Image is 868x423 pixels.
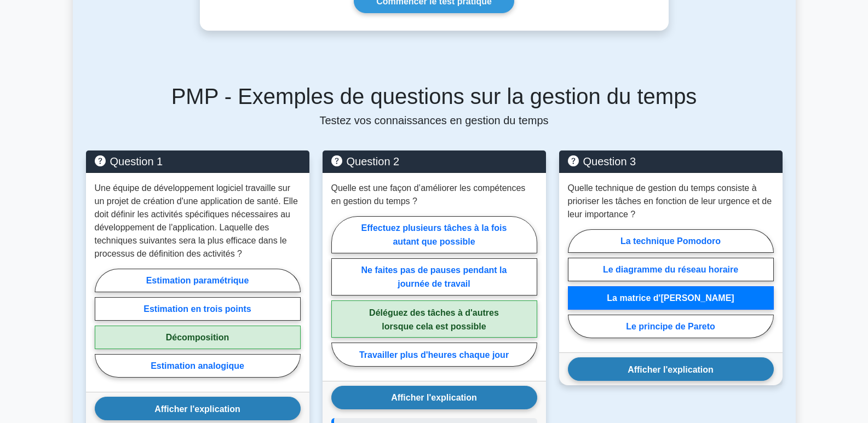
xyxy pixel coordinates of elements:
[583,155,636,167] font: Question 3
[154,404,240,413] font: Afficher l'explication
[369,308,499,331] font: Déléguez des tâches à d'autres lorsque cela est possible
[110,155,163,167] font: Question 1
[568,183,772,219] font: Quelle technique de gestion du temps consiste à prioriser les tâches en fonction de leur urgence ...
[171,84,697,108] font: PMP - Exemples de questions sur la gestion du temps
[361,265,507,288] font: Ne faites pas de pauses pendant la journée de travail
[143,304,251,314] font: Estimation en trois points
[146,276,249,285] font: Estimation paramétrique
[359,350,509,360] font: Travailler plus d'heures chaque jour
[603,265,738,274] font: Le diagramme du réseau horaire
[319,114,548,126] font: Testez vos connaissances en gestion du temps
[620,236,721,246] font: La technique Pomodoro
[347,155,400,167] font: Question 2
[95,183,298,258] font: Une équipe de développement logiciel travaille sur un projet de création d'une application de san...
[391,393,477,402] font: Afficher l'explication
[331,183,526,206] font: Quelle est une façon d’améliorer les compétences en gestion du temps ?
[607,293,734,303] font: La matrice d'[PERSON_NAME]
[331,386,537,409] button: Afficher l'explication
[568,357,774,381] button: Afficher l'explication
[626,322,715,331] font: Le principe de Pareto
[151,361,244,370] font: Estimation analogique
[166,333,229,342] font: Décomposition
[628,364,714,374] font: Afficher l'explication
[361,223,507,246] font: Effectuez plusieurs tâches à la fois autant que possible
[95,397,301,420] button: Afficher l'explication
